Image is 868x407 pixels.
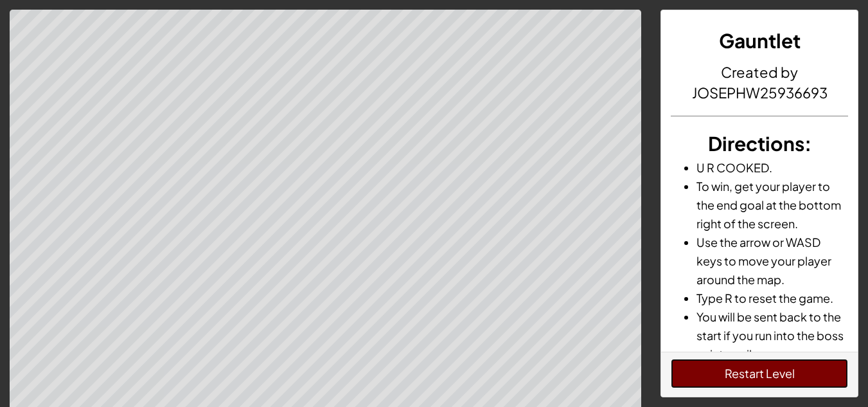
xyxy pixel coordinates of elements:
h3: Gauntlet [671,26,848,55]
span: Directions [708,131,804,156]
li: To win, get your player to the end goal at the bottom right of the screen. [696,177,848,233]
h4: Created by JOSEPHW25936693 [671,62,848,103]
li: U R COOKED. [696,158,848,177]
button: Restart Level [671,359,848,388]
li: Type R to reset the game. [696,289,848,307]
li: You will be sent back to the start if you run into the boss or into spikes. [696,307,848,363]
li: Use the arrow or WASD keys to move your player around the map. [696,233,848,289]
h3: : [671,129,848,158]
